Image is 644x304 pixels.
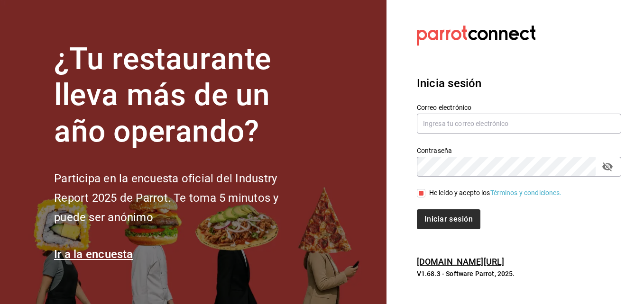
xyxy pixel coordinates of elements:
[429,188,562,198] div: He leído y acepto los
[54,248,133,261] a: Ir a la encuesta
[417,269,621,278] p: V1.68.3 - Software Parrot, 2025.
[417,147,621,153] label: Contraseña
[417,114,621,134] input: Ingresa tu correo electrónico
[417,257,504,267] a: [DOMAIN_NAME][URL]
[54,41,310,150] h1: ¿Tu restaurante lleva más de un año operando?
[417,104,621,110] label: Correo electrónico
[417,75,621,92] h3: Inicia sesión
[599,159,616,175] button: Campo de contraseña
[417,209,480,229] button: Iniciar sesión
[490,189,562,197] a: Términos y condiciones.
[54,169,310,227] h2: Participa en la encuesta oficial del Industry Report 2025 de Parrot. Te toma 5 minutos y puede se...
